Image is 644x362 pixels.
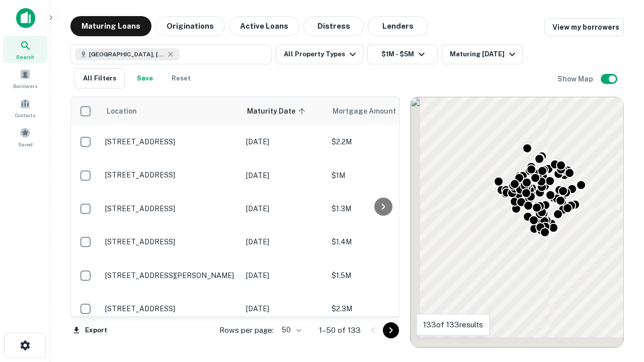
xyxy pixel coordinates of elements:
p: $1.5M [332,270,432,281]
img: capitalize-icon.png [16,8,35,28]
button: All Filters [74,68,125,88]
p: [STREET_ADDRESS][PERSON_NAME] [105,271,236,280]
span: [GEOGRAPHIC_DATA], [GEOGRAPHIC_DATA], [GEOGRAPHIC_DATA] [89,50,165,59]
button: Reset [165,68,197,88]
th: Mortgage Amount [327,97,437,125]
p: $1.3M [332,203,432,214]
div: 0 0 [411,97,623,347]
button: Lenders [368,16,428,36]
p: [STREET_ADDRESS] [105,304,236,313]
span: Maturity Date [247,105,308,117]
a: Search [3,36,47,63]
p: $1.4M [332,236,432,247]
div: 50 [278,323,303,337]
button: Originations [155,16,225,36]
p: [STREET_ADDRESS] [105,170,236,179]
p: [DATE] [246,170,321,181]
p: $1M [332,170,432,181]
p: [DATE] [246,236,321,247]
span: Contacts [15,111,35,119]
a: Contacts [3,94,47,121]
p: [DATE] [246,270,321,281]
p: [DATE] [246,136,321,147]
h6: Show Map [557,73,595,84]
p: Rows per page: [219,324,274,336]
a: Saved [3,123,47,150]
a: Borrowers [3,65,47,92]
p: [DATE] [246,303,321,314]
p: [DATE] [246,203,321,214]
p: $2.3M [332,303,432,314]
button: All Property Types [276,44,363,64]
span: Mortgage Amount [333,105,409,117]
th: Maturity Date [241,97,327,125]
button: Export [70,323,110,338]
button: Go to next page [383,322,399,338]
a: View my borrowers [544,18,624,36]
p: [STREET_ADDRESS] [105,237,236,246]
iframe: Chat Widget [594,282,644,330]
p: [STREET_ADDRESS] [105,137,236,146]
th: Location [100,97,241,125]
button: Distress [303,16,364,36]
button: Maturing Loans [70,16,151,36]
button: Active Loans [229,16,299,36]
button: Save your search to get updates of matches that match your search criteria. [129,68,161,88]
button: [GEOGRAPHIC_DATA], [GEOGRAPHIC_DATA], [GEOGRAPHIC_DATA] [70,44,272,64]
span: Saved [18,140,33,148]
span: Borrowers [13,82,37,90]
span: Search [16,53,34,61]
p: 1–50 of 133 [319,324,361,336]
button: Maturing [DATE] [442,44,523,64]
button: $1M - $5M [367,44,438,64]
p: 133 of 133 results [423,319,483,331]
p: [STREET_ADDRESS] [105,204,236,213]
span: Location [106,105,137,117]
p: $2.2M [332,136,432,147]
div: Maturing [DATE] [450,48,518,60]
